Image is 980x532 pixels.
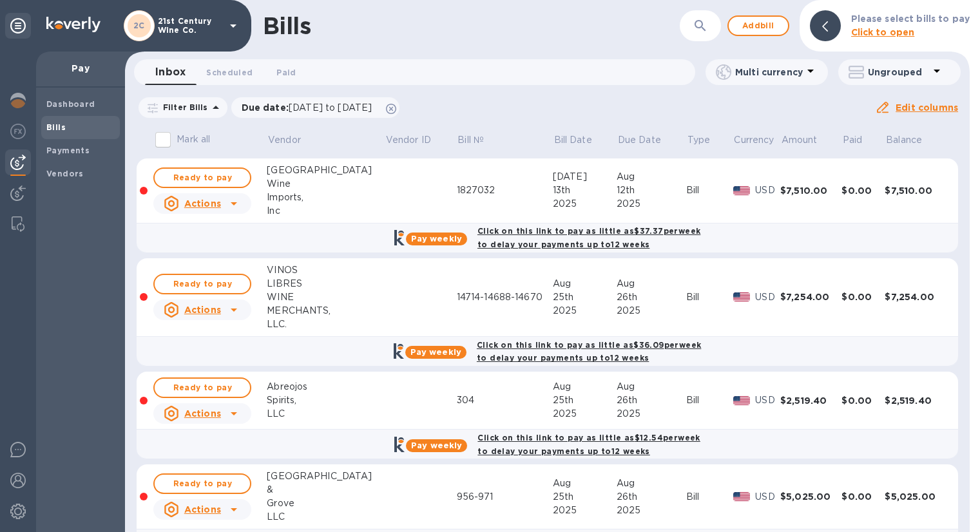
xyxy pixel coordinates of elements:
span: Balance [886,133,939,147]
b: Pay weekly [410,347,461,357]
div: 2025 [617,304,686,318]
p: Paid [843,133,863,147]
div: Aug [553,277,617,290]
div: Aug [617,277,686,290]
img: USD [733,292,751,301]
b: Vendors [46,169,84,178]
div: LLC. [267,318,385,331]
div: & [267,483,385,497]
div: Aug [617,477,686,490]
button: Ready to pay [153,274,251,294]
div: $5,025.00 [780,490,841,503]
span: Ready to pay [165,380,240,395]
div: LLC [267,510,385,524]
div: 2025 [617,504,686,517]
div: Bill [686,490,733,504]
div: 25th [553,394,617,407]
p: USD [755,184,780,197]
b: Click to open [851,27,915,37]
span: Scheduled [206,66,253,79]
p: Vendor [268,133,301,147]
span: Type [687,133,727,147]
div: 26th [617,290,686,304]
div: 14714-14688-14670 [457,290,553,304]
u: Actions [184,408,221,419]
div: [GEOGRAPHIC_DATA] [267,470,385,483]
div: 26th [617,394,686,407]
p: Balance [886,133,922,147]
div: $0.00 [841,184,885,197]
div: Spirits, [267,394,385,407]
div: VINOS [267,263,385,277]
div: Bill [686,184,733,197]
span: [DATE] to [DATE] [289,102,372,113]
div: 2025 [617,197,686,211]
p: USD [755,394,780,407]
b: Payments [46,146,90,155]
div: Aug [553,380,617,394]
p: Multi currency [735,66,803,79]
b: Pay weekly [411,441,462,450]
div: $2,519.40 [780,394,841,407]
u: Actions [184,305,221,315]
span: Ready to pay [165,476,240,491]
div: 26th [617,490,686,504]
b: Click on this link to pay as little as $37.37 per week to delay your payments up to 12 weeks [477,226,700,249]
img: USD [733,396,751,405]
button: Ready to pay [153,167,251,188]
p: Currency [734,133,774,147]
div: LLC [267,407,385,421]
div: $7,510.00 [780,184,841,197]
div: 2025 [617,407,686,421]
span: Due Date [618,133,678,147]
div: 12th [617,184,686,197]
div: 1827032 [457,184,553,197]
div: Imports, [267,191,385,204]
span: Paid [843,133,879,147]
p: USD [755,290,780,304]
div: Bill [686,290,733,304]
b: Please select bills to pay [851,14,970,24]
p: Filter Bills [158,102,208,113]
div: 13th [553,184,617,197]
div: 2025 [553,504,617,517]
b: Dashboard [46,99,95,109]
div: 304 [457,394,553,407]
p: Bill № [457,133,484,147]
span: Vendor ID [386,133,448,147]
p: 21st Century Wine Co. [158,17,222,35]
span: Paid [276,66,296,79]
div: 25th [553,290,617,304]
p: Vendor ID [386,133,431,147]
div: WINE [267,290,385,304]
p: Ungrouped [868,66,929,79]
u: Edit columns [896,102,958,113]
p: Amount [782,133,818,147]
div: $0.00 [841,394,885,407]
div: 2025 [553,304,617,318]
div: $0.00 [841,490,885,503]
button: Addbill [727,15,789,36]
b: Pay weekly [411,234,462,243]
div: [DATE] [553,170,617,184]
u: Actions [184,504,221,515]
div: 2025 [553,407,617,421]
div: [GEOGRAPHIC_DATA] [267,164,385,177]
p: Mark all [177,133,210,146]
b: Click on this link to pay as little as $12.54 per week to delay your payments up to 12 weeks [477,433,700,456]
button: Ready to pay [153,377,251,398]
p: Pay [46,62,115,75]
div: $7,254.00 [780,290,841,303]
img: USD [733,186,751,195]
div: LIBRES [267,277,385,290]
div: $7,510.00 [885,184,946,197]
div: Aug [617,380,686,394]
b: 2C [133,21,145,30]
div: MERCHANTS, [267,304,385,318]
button: Ready to pay [153,473,251,494]
div: $5,025.00 [885,490,946,503]
p: Due date : [242,101,379,114]
span: Bill Date [554,133,609,147]
u: Actions [184,198,221,209]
